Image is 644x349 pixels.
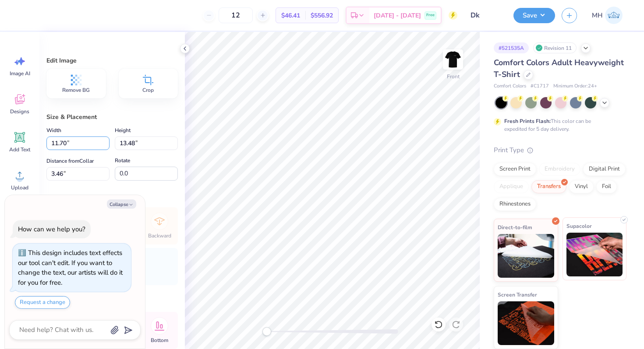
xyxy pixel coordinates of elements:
div: # 521535A [494,42,529,53]
span: # C1717 [531,83,549,90]
div: This color can be expedited for 5 day delivery. [504,117,612,133]
div: This design includes text effects our tool can't edit. If you want to change the text, our artist... [18,248,123,287]
div: Rhinestones [494,198,536,211]
input: – – [219,7,253,23]
div: Foil [596,180,617,193]
button: Request a change [15,296,70,309]
div: Edit Image [46,56,178,65]
img: Front [444,51,462,68]
label: Width [46,125,61,136]
span: Minimum Order: 24 + [553,83,597,90]
div: Accessibility label [262,327,271,336]
div: Revision 11 [533,42,577,53]
label: Rotate [115,155,130,166]
span: Comfort Colors Adult Heavyweight T-Shirt [494,57,624,80]
div: How can we help you? [18,225,85,234]
strong: Fresh Prints Flash: [504,118,551,125]
span: Add Text [9,146,30,153]
span: $46.41 [281,11,300,20]
a: MH [588,7,626,24]
span: Designs [10,108,29,115]
span: Comfort Colors [494,83,526,90]
div: Transfers [531,180,566,193]
img: Screen Transfer [498,301,554,345]
label: Distance from Collar [46,156,94,166]
span: Screen Transfer [498,290,537,299]
img: Supacolor [566,233,623,276]
span: Remove BG [62,87,90,94]
div: Applique [494,180,529,193]
button: Save [513,8,555,23]
img: Direct-to-film [498,234,554,278]
div: Embroidery [539,163,580,176]
div: Front [447,73,460,80]
div: Print Type [494,145,626,155]
span: Crop [142,87,154,94]
span: Upload [11,184,28,191]
div: Size & Placement [46,112,178,122]
span: Free [426,12,435,18]
img: Mitra Hegde [605,7,623,24]
span: MH [592,10,603,21]
label: Height [115,125,131,136]
span: Bottom [151,337,168,344]
span: Supacolor [566,221,592,230]
div: Screen Print [494,163,536,176]
input: Untitled Design [464,7,507,24]
div: Vinyl [569,180,594,193]
span: $556.92 [311,11,333,20]
div: Digital Print [583,163,626,176]
span: [DATE] - [DATE] [374,11,421,20]
span: Image AI [10,70,30,77]
button: Collapse [107,199,136,209]
span: Direct-to-film [498,223,532,232]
